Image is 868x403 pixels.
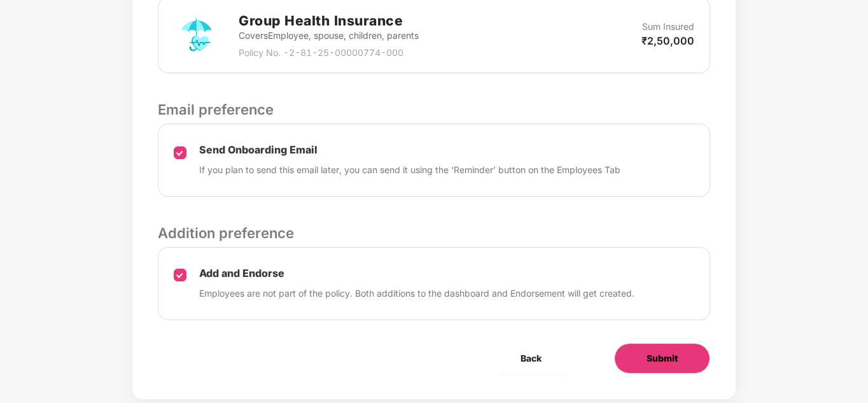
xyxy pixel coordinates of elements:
[642,20,694,34] p: Sum Insured
[641,34,694,48] p: ₹2,50,000
[199,267,634,280] p: Add and Endorse
[614,343,710,374] button: Submit
[239,29,419,43] p: Covers Employee, spouse, children, parents
[489,343,573,374] button: Back
[199,286,634,300] p: Employees are not part of the policy. Both additions to the dashboard and Endorsement will get cr...
[199,163,620,177] p: If you plan to send this email later, you can send it using the ‘Reminder’ button on the Employee...
[521,351,542,365] span: Back
[239,10,419,31] h2: Group Health Insurance
[158,222,710,244] p: Addition preference
[239,46,419,60] p: Policy No. - 2-81-25-00000774-000
[158,99,710,120] p: Email preference
[199,143,620,157] p: Send Onboarding Email
[647,351,678,365] span: Submit
[174,12,220,58] img: svg+xml;base64,PHN2ZyB4bWxucz0iaHR0cDovL3d3dy53My5vcmcvMjAwMC9zdmciIHdpZHRoPSI3MiIgaGVpZ2h0PSI3Mi...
